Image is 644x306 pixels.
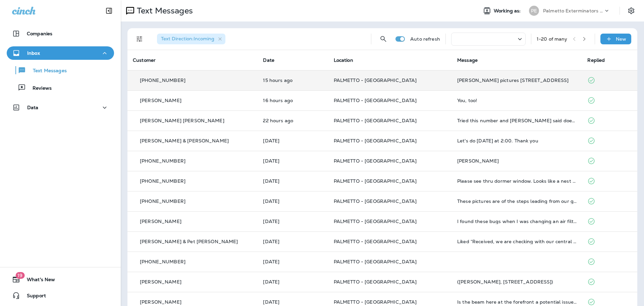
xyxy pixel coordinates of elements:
p: [PHONE_NUMBER] [140,199,185,204]
p: [PHONE_NUMBER] [140,178,185,184]
span: PALMETTO - [GEOGRAPHIC_DATA] [334,299,417,305]
button: Search Messages [377,32,390,46]
p: Data [27,105,39,110]
div: You, too! [457,98,577,103]
p: Aug 26, 2025 01:59 PM [263,219,323,224]
span: Customer [133,57,156,63]
span: Working as: [494,8,522,14]
div: Let's do Friday at 2:00. Thank you [457,138,577,143]
p: [PERSON_NAME] & [PERSON_NAME] [140,138,229,143]
p: [PERSON_NAME] & Pet [PERSON_NAME] [140,239,238,244]
button: Companies [7,27,114,40]
div: I found these bugs when I was changing an air filter. They are dead. Are these termites? [457,219,577,224]
div: Is the beam here at the forefront a potential issue from termite or bug? [457,299,577,305]
span: PALMETTO - [GEOGRAPHIC_DATA] [334,118,417,124]
button: Data [7,101,114,114]
div: (Pam Ireland, 820 Fiddlers Point Lane) [457,279,577,285]
span: Support [20,293,46,301]
span: What's New [20,277,55,285]
p: Auto refresh [410,36,440,42]
div: Please see thru dormer window. Looks like a nest of some kind. Can you give me your opinion on th... [457,178,577,184]
span: Replied [587,57,605,63]
p: Text Messages [26,68,67,74]
p: Aug 27, 2025 04:56 PM [263,158,323,164]
button: Filters [133,32,146,46]
p: Aug 25, 2025 02:43 PM [263,239,323,244]
span: PALMETTO - [GEOGRAPHIC_DATA] [334,77,417,83]
p: Aug 28, 2025 10:06 AM [263,118,323,123]
button: Reviews [7,81,114,95]
div: 1 - 20 of many [537,36,568,42]
div: These pictures are of the steps leading from our garage under our house up to the first floor! Mu... [457,199,577,204]
p: [PERSON_NAME] [140,98,181,103]
span: PALMETTO - [GEOGRAPHIC_DATA] [334,158,417,164]
span: PALMETTO - [GEOGRAPHIC_DATA] [334,218,417,224]
button: Inbox [7,46,114,60]
p: New [616,36,626,42]
span: Date [263,57,274,63]
div: PE [529,6,539,16]
p: [PERSON_NAME] [140,219,181,224]
span: PALMETTO - [GEOGRAPHIC_DATA] [334,97,417,103]
div: Text Direction:Incoming [157,34,225,44]
p: Text Messages [134,6,193,16]
span: 19 [15,272,24,279]
button: Settings [625,5,637,17]
p: Aug 28, 2025 08:01 AM [263,138,323,143]
p: [PHONE_NUMBER] [140,78,185,83]
p: [PERSON_NAME] [PERSON_NAME] [140,118,224,123]
p: [PHONE_NUMBER] [140,259,185,264]
p: Aug 25, 2025 10:11 AM [263,299,323,305]
span: PALMETTO - [GEOGRAPHIC_DATA] [334,259,417,265]
button: Collapse Sidebar [100,4,118,17]
p: [PERSON_NAME] [140,279,181,285]
span: PALMETTO - [GEOGRAPHIC_DATA] [334,279,417,285]
div: Oates pictures 1334 Old Rosebud Trail Awendaw, SC 29429 [457,78,577,83]
p: Aug 28, 2025 04:17 PM [263,98,323,103]
span: Message [457,57,478,63]
p: Inbox [27,50,40,56]
p: Companies [27,31,52,36]
div: Tried this number and Verizon said doesn't existe. Please call back [457,118,577,123]
p: Reviews [26,85,52,92]
span: Text Direction : Incoming [161,36,214,42]
p: Palmetto Exterminators LLC [543,8,603,13]
p: Aug 25, 2025 01:50 PM [263,259,323,264]
span: Location [334,57,353,63]
span: PALMETTO - [GEOGRAPHIC_DATA] [334,198,417,204]
span: PALMETTO - [GEOGRAPHIC_DATA] [334,178,417,184]
p: Aug 26, 2025 04:18 PM [263,178,323,184]
span: PALMETTO - [GEOGRAPHIC_DATA] [334,238,417,245]
button: Text Messages [7,63,114,77]
p: Aug 25, 2025 01:25 PM [263,279,323,285]
div: Cheslock [457,158,577,164]
p: Aug 26, 2025 04:05 PM [263,199,323,204]
p: [PERSON_NAME] [140,299,181,305]
p: [PHONE_NUMBER] [140,158,185,164]
p: Aug 28, 2025 04:41 PM [263,78,323,83]
button: Support [7,289,114,302]
button: 19What's New [7,273,114,286]
div: Liked “Received, we are checking with our central billing office to see if they know what may hav... [457,239,577,244]
span: PALMETTO - [GEOGRAPHIC_DATA] [334,138,417,144]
